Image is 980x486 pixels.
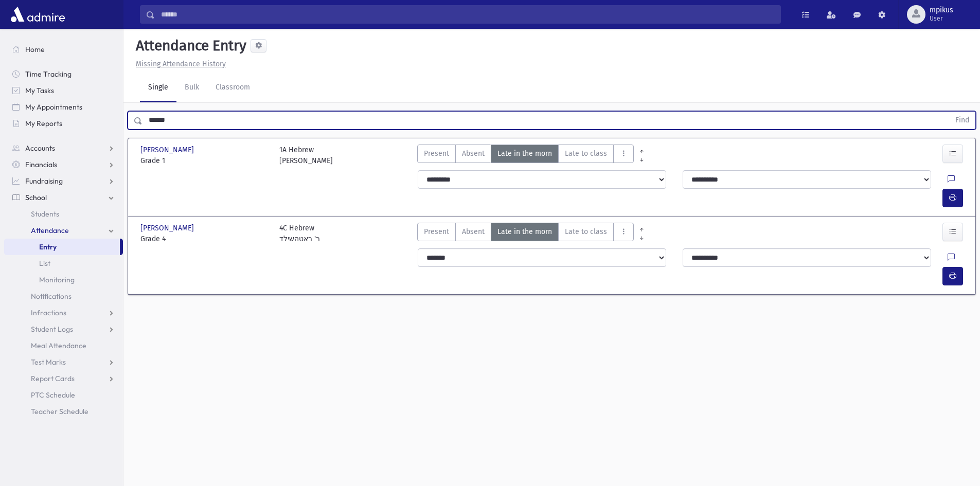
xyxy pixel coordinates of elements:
a: Monitoring [4,272,123,288]
a: Single [140,74,176,102]
u: Missing Attendance History [136,60,226,68]
div: 4C Hebrew ר' ראטהשילד [279,223,320,244]
a: Report Cards [4,370,123,387]
span: Attendance [31,226,69,235]
span: My Tasks [25,86,54,95]
a: Notifications [4,288,123,304]
button: Find [949,112,975,129]
a: List [4,255,123,272]
span: Monitoring [39,275,75,284]
span: Late to class [565,148,607,159]
span: Time Tracking [25,69,72,79]
a: Missing Attendance History [132,60,226,68]
span: Report Cards [31,374,75,383]
span: School [25,193,47,202]
a: Teacher Schedule [4,403,123,420]
span: Entry [39,242,57,251]
a: Financials [4,156,123,173]
h5: Attendance Entry [132,37,246,55]
span: My Reports [25,119,62,128]
a: Test Marks [4,354,123,370]
a: Bulk [176,74,207,102]
a: Students [4,206,123,222]
a: My Appointments [4,99,123,115]
div: AttTypes [417,145,634,166]
a: My Tasks [4,82,123,99]
span: Meal Attendance [31,341,86,350]
a: My Reports [4,115,123,132]
span: Student Logs [31,325,73,334]
span: Absent [462,148,485,159]
a: Meal Attendance [4,337,123,354]
a: Attendance [4,222,123,239]
span: Grade 1 [140,155,269,166]
span: Late to class [565,226,607,237]
span: Teacher Schedule [31,407,88,416]
a: PTC Schedule [4,387,123,403]
a: Home [4,41,123,58]
span: Students [31,209,59,219]
span: Grade 4 [140,233,269,244]
span: List [39,259,50,268]
span: Present [424,226,449,237]
span: Home [25,45,45,54]
a: Entry [4,239,120,255]
div: 1A Hebrew [PERSON_NAME] [279,145,333,166]
span: PTC Schedule [31,390,75,400]
span: Financials [25,160,57,169]
a: Infractions [4,304,123,321]
input: Search [155,5,780,24]
span: [PERSON_NAME] [140,223,196,233]
span: User [930,14,953,23]
a: School [4,189,123,206]
span: Absent [462,226,485,237]
a: Classroom [207,74,258,102]
span: Infractions [31,308,66,317]
a: Fundraising [4,173,123,189]
span: Accounts [25,143,55,153]
span: Test Marks [31,357,66,367]
span: Late in the morn [497,148,552,159]
a: Accounts [4,140,123,156]
span: mpikus [930,6,953,14]
span: [PERSON_NAME] [140,145,196,155]
span: Fundraising [25,176,63,186]
img: AdmirePro [8,4,67,25]
div: AttTypes [417,223,634,244]
span: My Appointments [25,102,82,112]
span: Present [424,148,449,159]
a: Student Logs [4,321,123,337]
span: Notifications [31,292,72,301]
a: Time Tracking [4,66,123,82]
span: Late in the morn [497,226,552,237]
